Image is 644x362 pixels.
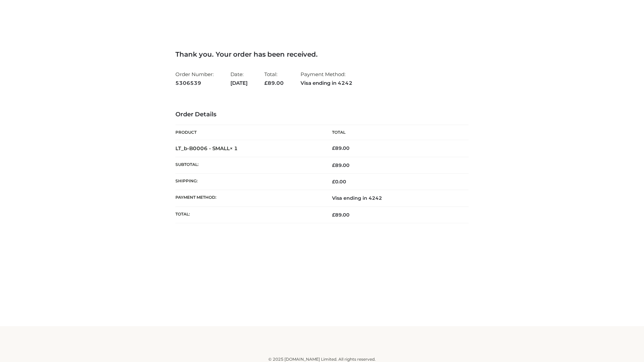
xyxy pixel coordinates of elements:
li: Date: [230,68,248,89]
strong: [DATE] [230,79,248,87]
strong: 5306539 [175,79,214,87]
bdi: 89.00 [332,145,350,151]
span: £ [332,162,335,168]
strong: Visa ending in 4242 [301,79,353,87]
h3: Order Details [175,111,469,118]
span: 89.00 [264,80,284,86]
th: Payment method: [175,190,322,206]
th: Total: [175,206,322,223]
h3: Thank you. Your order has been received. [175,50,469,58]
li: Payment Method: [301,68,353,89]
strong: × 1 [230,145,238,152]
bdi: 0.00 [332,179,346,185]
td: Visa ending in 4242 [322,190,469,206]
span: 89.00 [332,212,350,218]
span: £ [332,212,335,218]
th: Subtotal: [175,157,322,173]
strong: LT_b-B0006 - SMALL [175,145,238,152]
span: £ [264,80,268,86]
li: Order Number: [175,68,214,89]
li: Total: [264,68,284,89]
th: Product [175,125,322,140]
span: 89.00 [332,162,350,168]
th: Shipping: [175,174,322,190]
span: £ [332,145,335,151]
span: £ [332,179,335,185]
th: Total [322,125,469,140]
